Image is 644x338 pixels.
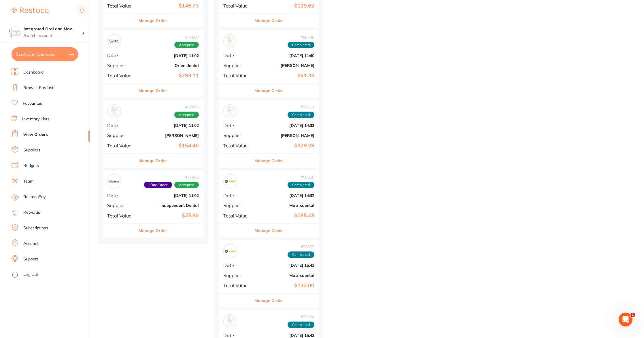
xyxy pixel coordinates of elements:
[619,313,632,326] iframe: Intercom live chat
[107,213,136,218] span: Total Value
[109,176,120,187] img: Independent Dental
[141,143,199,149] b: $154.40
[223,283,252,288] span: Total Value
[257,273,314,278] b: Matrixdental
[288,35,314,40] span: # 56748
[141,73,199,79] b: $293.11
[288,182,314,188] span: Completed
[223,213,252,218] span: Total Value
[107,193,136,198] span: Date
[630,313,635,317] span: 1
[254,14,283,27] button: Manage Order
[103,170,203,238] div: Independent Dental#776051BackOrderAcceptedDate[DATE] 11:02SupplierIndependent DentalTotal Value$2...
[23,147,40,153] a: Suppliers
[23,132,48,138] a: View Orders
[257,53,314,58] b: [DATE] 11:40
[257,333,314,338] b: [DATE] 15:43
[257,213,314,219] b: $185.43
[24,26,82,32] h4: Integrated Oral and Maxillofacial Surgery
[141,3,199,9] b: $146.73
[288,42,314,48] span: Completed
[223,73,252,78] span: Total Value
[257,123,314,128] b: [DATE] 14:33
[107,133,136,138] span: Supplier
[23,210,40,215] a: Rewards
[139,154,167,168] button: Manage Order
[223,333,252,338] span: Date
[144,175,199,179] span: # 77605
[23,194,46,200] span: RestocqPay
[109,106,120,117] img: Henry Schein Halas
[12,270,88,279] button: Log Out
[23,85,55,91] a: Browse Products
[103,100,203,168] div: Henry Schein Halas#77606AcceptedDate[DATE] 11:02Supplier[PERSON_NAME]Total Value$154.40Manage Order
[288,175,314,179] span: # 56610
[257,283,314,289] b: $132.00
[103,30,203,97] div: Orien dental#77607AcceptedDate[DATE] 11:02SupplierOrien dentalTotal Value$293.11Manage Order
[107,143,136,148] span: Total Value
[12,47,78,61] button: $164.51 in your order
[23,241,39,247] a: Account
[257,263,314,268] b: [DATE] 15:43
[223,203,252,208] span: Supplier
[254,224,283,237] button: Manage Order
[288,245,314,249] span: # 55325
[139,224,167,237] button: Manage Order
[257,143,314,149] b: $379.26
[288,112,314,118] span: Completed
[288,322,314,328] span: Completed
[12,194,46,200] a: RestocqPay
[257,3,314,9] b: $129.62
[223,263,252,268] span: Date
[22,116,49,122] a: Inventory Lists
[174,112,199,118] span: Accepted
[225,176,236,187] img: Matrixdental
[107,53,136,58] span: Date
[288,315,314,319] span: # 55324
[225,316,236,327] img: Henry Schein Halas
[288,251,314,258] span: Completed
[139,84,167,97] button: Manage Order
[257,203,314,208] b: Matrixdental
[139,14,167,27] button: Manage Order
[24,33,82,39] p: Switch account
[107,63,136,68] span: Supplier
[23,179,33,184] a: Team
[257,73,314,79] b: $61.35
[174,105,199,109] span: # 77606
[109,36,120,47] img: Orien dental
[223,193,252,198] span: Date
[107,123,136,128] span: Date
[12,4,48,18] a: Restocq Logo
[223,133,252,138] span: Supplier
[107,73,136,78] span: Total Value
[223,53,252,58] span: Date
[141,133,199,138] b: [PERSON_NAME]
[174,182,199,188] span: Accepted
[23,225,48,231] a: Subscriptions
[223,63,252,68] span: Supplier
[141,123,199,128] b: [DATE] 11:02
[9,27,20,38] img: Integrated Oral and Maxillofacial Surgery
[223,273,252,278] span: Supplier
[254,154,283,168] button: Manage Order
[12,7,48,14] img: Restocq Logo
[12,194,18,200] img: RestocqPay
[223,123,252,128] span: Date
[257,193,314,198] b: [DATE] 14:32
[288,105,314,109] span: # 56611
[223,3,252,8] span: Total Value
[107,3,136,8] span: Total Value
[223,143,252,148] span: Total Value
[174,35,199,40] span: # 77607
[141,193,199,198] b: [DATE] 11:02
[225,106,236,117] img: Adam Dental
[23,101,42,106] a: Favourites
[225,246,236,257] img: Matrixdental
[141,203,199,208] b: Independent Dental
[141,63,199,68] b: Orien dental
[107,203,136,208] span: Supplier
[254,84,283,97] button: Manage Order
[23,272,38,277] a: Log Out
[141,53,199,58] b: [DATE] 11:02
